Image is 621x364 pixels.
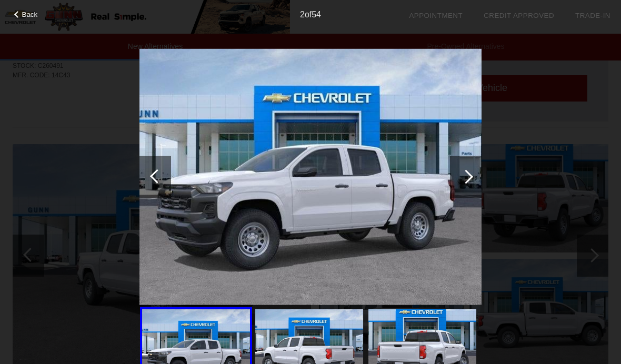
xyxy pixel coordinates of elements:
img: 2.jpg [139,48,482,305]
span: Back [22,11,38,18]
span: 54 [312,10,321,19]
a: Appointment [409,12,463,19]
a: Credit Approved [484,12,554,19]
a: Trade-In [575,12,610,19]
span: 2 [300,10,305,19]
